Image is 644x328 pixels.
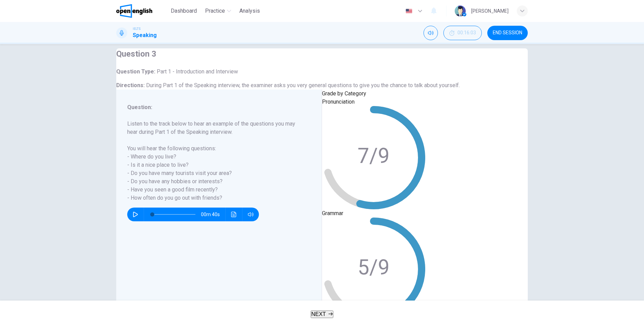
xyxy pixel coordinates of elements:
button: END SESSION [487,26,528,40]
span: Dashboard [171,7,197,15]
span: Pronunciation [322,98,355,105]
button: Practice [202,5,234,17]
h6: Question Type : [116,68,460,76]
span: During Part 1 of the Speaking interview, the examiner asks you very general questions to give you... [146,82,460,89]
span: IELTS [133,26,141,31]
img: Profile picture [455,5,466,16]
img: OpenEnglish logo [116,4,152,18]
h1: Speaking [133,31,157,39]
text: 7/9 [358,144,390,168]
button: Analysis [237,5,263,17]
h4: Question 3 [116,48,460,59]
span: Analysis [239,7,260,15]
p: Grade by Category [322,90,425,98]
span: Part 1 - Introduction and Interview [155,68,238,75]
button: Dashboard [168,5,200,17]
a: OpenEnglish logo [116,4,168,18]
div: [PERSON_NAME] [471,7,509,15]
button: Click to see the audio transcription [228,208,239,221]
h6: Question : [127,103,302,112]
span: Grammar [322,210,343,216]
span: 00:16:03 [457,30,476,36]
span: 00m 40s [201,208,225,221]
text: 5/9 [358,255,390,280]
button: 00:16:03 [443,26,482,40]
button: NEXT [311,311,334,318]
img: en [405,9,413,14]
div: Mute [424,26,438,40]
span: END SESSION [493,30,522,36]
span: NEXT [311,311,326,317]
span: Practice [205,7,225,15]
h6: Directions : [116,81,460,90]
div: Hide [443,26,482,40]
h6: Listen to the track below to hear an example of the questions you may hear during Part 1 of the S... [127,120,302,202]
